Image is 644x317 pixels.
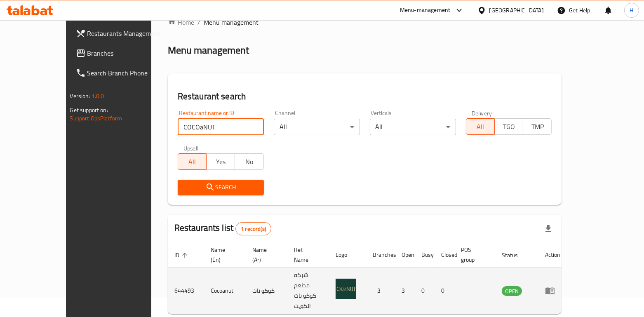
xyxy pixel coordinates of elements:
[489,6,544,15] div: [GEOGRAPHIC_DATA]
[498,121,520,133] span: TGO
[70,91,90,101] span: Version:
[204,17,259,27] span: Menu management
[211,245,236,265] span: Name (En)
[174,250,190,260] span: ID
[415,242,435,268] th: Busy
[181,156,203,168] span: All
[178,180,264,195] button: Search
[523,118,552,135] button: TMP
[92,91,104,101] span: 1.0.0
[87,28,167,38] span: Restaurants Management
[168,44,249,57] h2: Menu management
[168,17,194,27] a: Home
[246,268,287,314] td: كوكو نات
[252,245,277,265] span: Name (Ar)
[70,105,108,115] span: Get support on:
[174,222,271,235] h2: Restaurants list
[630,6,633,15] span: H
[470,121,491,133] span: All
[178,90,552,103] h2: Restaurant search
[210,156,232,168] span: Yes
[183,145,199,151] label: Upsell
[197,17,200,27] li: /
[435,268,454,314] td: 0
[69,23,174,43] a: Restaurants Management
[69,63,174,83] a: Search Branch Phone
[366,242,395,268] th: Branches
[370,119,456,135] div: All
[435,242,454,268] th: Closed
[494,118,523,135] button: TGO
[168,242,567,314] table: enhanced table
[204,268,246,314] td: Cocoanut
[87,48,167,58] span: Branches
[168,17,562,27] nav: breadcrumb
[235,153,263,170] button: No
[538,242,567,268] th: Action
[70,113,122,124] a: Support.OpsPlatform
[538,219,558,239] div: Export file
[206,153,235,170] button: Yes
[178,119,264,135] input: Search for restaurant name or ID..
[366,268,395,314] td: 3
[472,110,492,116] label: Delivery
[336,279,356,299] img: Cocoanut
[274,119,360,135] div: All
[168,268,204,314] td: 644493
[87,68,167,78] span: Search Branch Phone
[415,268,435,314] td: 0
[235,222,271,235] div: Total records count
[502,286,522,296] span: OPEN
[461,245,485,265] span: POS group
[400,5,451,15] div: Menu-management
[178,153,207,170] button: All
[526,121,548,133] span: TMP
[329,242,366,268] th: Logo
[395,242,415,268] th: Open
[502,250,529,260] span: Status
[287,268,329,314] td: شركه مطعم كوكو نات الكويت
[466,118,495,135] button: All
[502,286,522,296] div: OPEN
[69,43,174,63] a: Branches
[238,156,260,168] span: No
[236,225,271,233] span: 1 record(s)
[184,182,257,193] span: Search
[395,268,415,314] td: 3
[294,245,319,265] span: Ref. Name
